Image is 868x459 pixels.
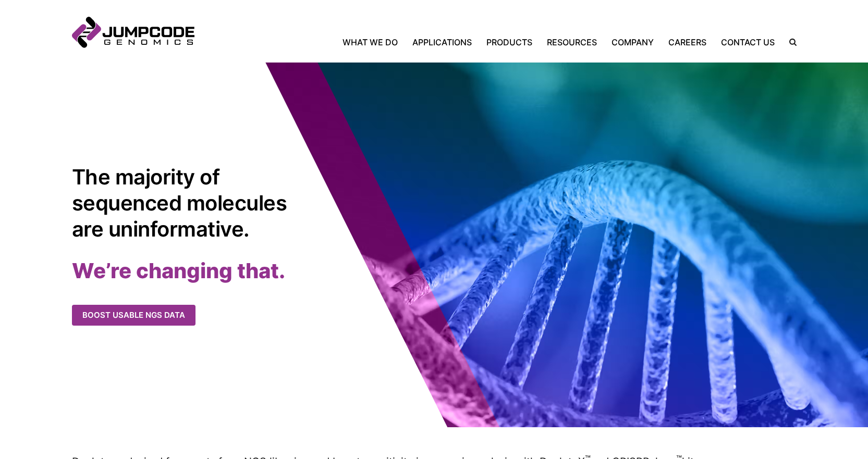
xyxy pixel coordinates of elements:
nav: Primary Navigation [194,36,782,48]
a: Careers [661,36,714,48]
a: What We Do [343,36,405,48]
a: Contact Us [714,36,782,48]
h2: We’re changing that. [72,258,434,284]
a: Applications [405,36,479,48]
h1: The majority of sequenced molecules are uninformative. [72,164,294,242]
a: Resources [540,36,604,48]
a: Company [604,36,661,48]
a: Products [479,36,540,48]
label: Search the site. [782,39,797,46]
a: Boost usable NGS data [72,305,195,326]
